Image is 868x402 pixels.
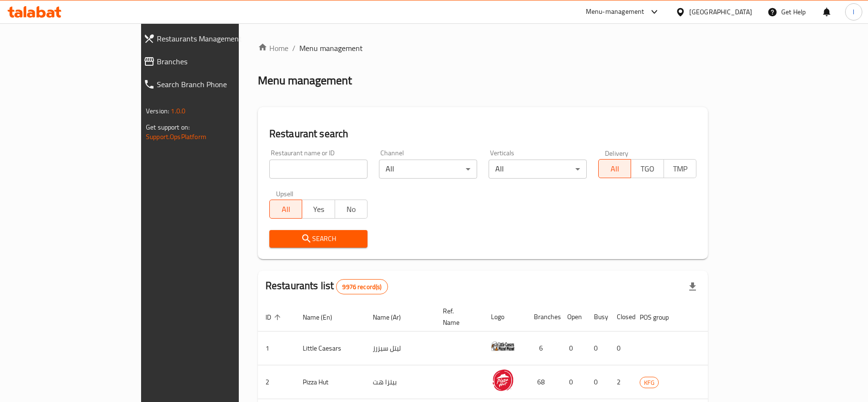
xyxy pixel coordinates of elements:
span: l [853,7,854,17]
a: Branches [136,50,286,73]
img: Little Caesars [491,334,515,358]
div: All [379,160,477,179]
div: [GEOGRAPHIC_DATA] [689,7,752,17]
li: / [292,42,296,54]
span: Restaurants Management [157,33,278,44]
a: Search Branch Phone [136,73,286,96]
td: 0 [560,365,586,399]
span: POS group [640,312,681,323]
button: All [598,159,631,178]
span: Version: [146,105,169,117]
th: Open [560,302,586,332]
img: Pizza Hut [491,368,515,392]
button: Yes [302,200,335,219]
span: Get support on: [146,121,190,133]
div: All [489,160,587,179]
div: Menu-management [586,6,644,18]
button: TMP [664,159,696,178]
span: Name (Ar) [373,312,413,323]
span: Branches [157,56,278,67]
th: Logo [483,302,526,332]
span: Name (En) [303,312,345,323]
span: TMP [668,162,693,176]
a: Support.OpsPlatform [146,131,206,143]
button: TGO [631,159,664,178]
span: All [274,202,298,216]
span: No [339,202,364,216]
td: 0 [609,332,632,365]
span: 1.0.0 [171,105,185,117]
td: Little Caesars [295,332,365,365]
span: Search Branch Phone [157,79,278,90]
td: ليتل سيزرز [365,332,435,365]
input: Search for restaurant name or ID.. [269,160,368,179]
span: Menu management [299,42,363,54]
span: All [602,162,627,176]
th: Busy [586,302,609,332]
th: Branches [526,302,560,332]
button: All [269,200,302,219]
button: Search [269,230,368,248]
td: 2 [609,365,632,399]
h2: Restaurant search [269,127,696,141]
td: 0 [586,365,609,399]
td: بيتزا هت [365,365,435,399]
td: 6 [526,332,560,365]
th: Closed [609,302,632,332]
span: KFG [640,377,658,388]
a: Restaurants Management [136,27,286,50]
nav: breadcrumb [258,42,708,54]
span: ID [266,312,284,323]
td: 0 [560,332,586,365]
span: Yes [306,202,331,216]
span: Ref. Name [443,305,472,328]
td: 0 [586,332,609,365]
label: Delivery [605,150,629,156]
div: Export file [681,275,704,298]
div: Total records count [336,279,388,294]
h2: Menu management [258,73,352,88]
td: 68 [526,365,560,399]
label: Upsell [276,190,294,197]
h2: Restaurants list [266,279,388,294]
td: Pizza Hut [295,365,365,399]
span: TGO [635,162,660,176]
button: No [335,200,368,219]
span: 9976 record(s) [337,282,387,291]
span: Search [277,233,360,245]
